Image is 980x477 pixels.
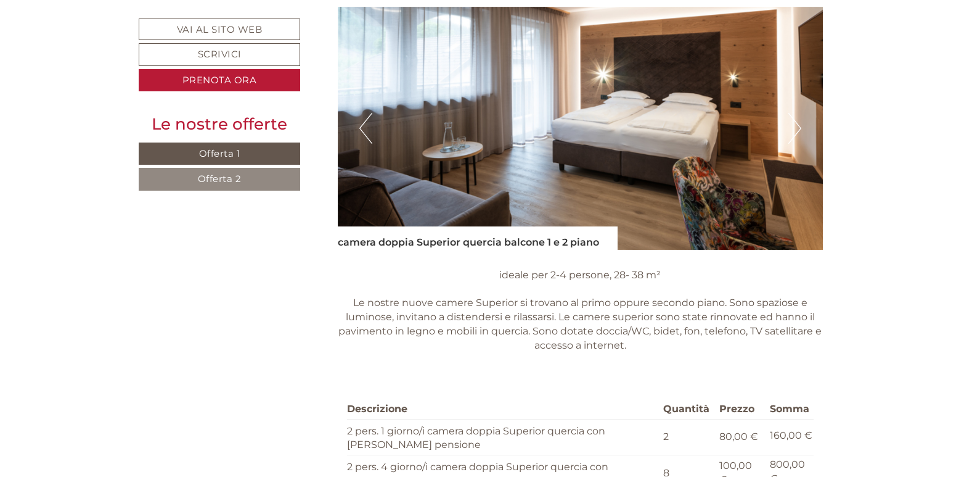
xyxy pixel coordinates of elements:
div: Buon pomeriggio, vorrei cortesemente sapere se per raggiungere il [GEOGRAPHIC_DATA] si attraversa... [173,68,476,147]
small: 08:06 [18,230,256,238]
div: [GEOGRAPHIC_DATA] [18,177,256,187]
div: niente ZTL! abbiamo sia parchieggio che garage. cordiali saluti [PERSON_NAME] [9,175,262,240]
th: Descrizione [347,400,658,419]
small: 16:03 [18,54,206,63]
div: camera doppia Superior quercia balcone 1 e 2 piano [338,226,618,250]
td: 2 [658,419,714,455]
div: ideale per 2-4 persone, 28- 38 m² Le nostre nuove camere Superior si trovano al primo oppure seco... [338,250,823,371]
div: venerdì [212,151,274,172]
div: Buon giorno, come possiamo aiutarla? [9,28,213,65]
span: Offerta 1 [199,147,240,159]
a: Vai al sito web [139,19,300,40]
small: 16:04 [179,137,467,146]
td: 160,00 € [765,419,814,455]
div: [GEOGRAPHIC_DATA] [18,30,206,40]
a: Scrivici [139,43,300,66]
button: Invia [419,325,486,347]
span: Offerta 2 [198,173,242,185]
div: Le nostre offerte [139,113,300,136]
td: 2 pers. 1 giorno/i camera doppia Superior quercia con [PERSON_NAME] pensione [347,419,658,455]
a: Prenota ora [139,69,300,92]
img: image [338,7,823,250]
div: giovedì [214,4,272,25]
button: Next [788,113,801,144]
th: Somma [765,400,814,419]
button: Previous [359,113,372,144]
div: Lei [179,70,467,80]
th: Prezzo [714,400,765,419]
th: Quantità [658,400,714,419]
span: 80,00 € [719,431,758,442]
